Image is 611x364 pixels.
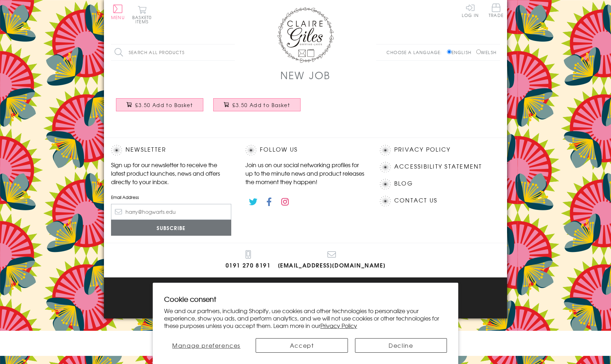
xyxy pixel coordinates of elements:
p: Choose a language: [386,49,446,55]
button: Manage preferences [164,338,249,353]
p: We and our partners, including Shopify, use cookies and other technologies to personalize your ex... [164,307,447,329]
button: Basket0 items [132,6,152,24]
input: Welsh [476,49,481,54]
span: 0 items [135,14,152,25]
p: © 2025 . [111,300,500,307]
button: Decline [355,338,447,353]
p: Sign up for our newsletter to receive the latest product launches, news and offers directly to yo... [111,160,231,186]
input: Subscribe [111,220,231,236]
button: Menu [111,5,125,19]
p: Join us on our social networking profiles for up to the minute news and product releases the mome... [245,160,366,186]
a: Privacy Policy [394,145,450,154]
input: Search all products [111,45,235,60]
h2: Follow Us [245,145,366,155]
h2: Newsletter [111,145,231,155]
a: New Job Card, Blue Stars, Good Luck, padded star embellished £3.50 Add to Basket [111,93,208,123]
button: £3.50 Add to Basket [213,98,301,111]
span: Manage preferences [172,341,240,350]
span: £3.50 Add to Basket [232,101,290,108]
button: Accept [256,338,348,353]
a: Contact Us [394,196,437,205]
a: Blog [394,179,413,188]
a: Trade [489,4,504,19]
a: 0191 270 8191 [226,250,271,270]
a: Accessibility Statement [394,162,482,171]
span: Menu [111,14,125,20]
a: New Job Card, Good Luck, Embellished with a padded star £3.50 Add to Basket [208,93,305,123]
h1: New Job [280,68,331,82]
input: Search [228,45,235,60]
a: Privacy Policy [320,321,357,330]
span: Trade [489,4,504,17]
h2: Cookie consent [164,294,447,304]
label: Email Address [111,194,231,200]
input: English [447,49,452,54]
span: £3.50 Add to Basket [135,101,193,108]
label: English [447,49,475,55]
a: [EMAIL_ADDRESS][DOMAIN_NAME] [278,250,386,270]
img: Claire Giles Greetings Cards [277,7,334,63]
a: Log In [462,4,479,17]
input: harry@hogwarts.edu [111,204,231,220]
button: £3.50 Add to Basket [116,98,204,111]
label: Welsh [476,49,496,55]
